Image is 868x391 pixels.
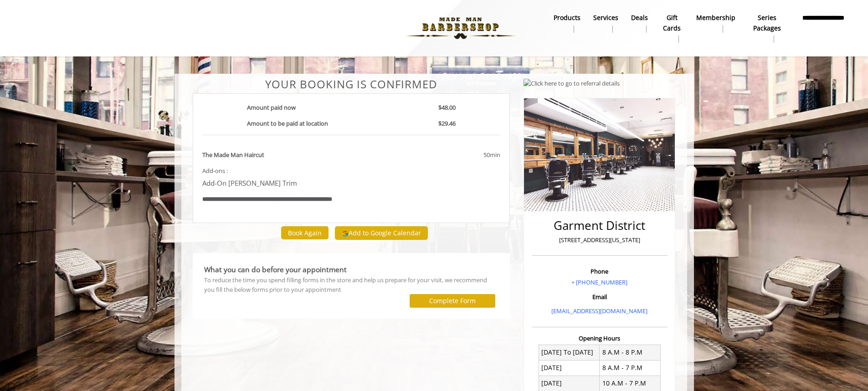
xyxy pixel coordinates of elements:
[600,360,661,376] td: 8 A.M - 7 P.M
[247,119,328,127] b: Amount to be paid at location
[247,103,296,112] b: Amount paid now
[534,294,665,300] h3: Email
[539,345,600,360] td: [DATE] To [DATE]
[532,335,668,341] h3: Opening Hours
[742,11,792,45] a: Series packagesSeries packages
[571,278,627,286] a: + [PHONE_NUMBER]
[335,226,428,240] button: Add to Google Calendar
[661,13,683,33] b: gift cards
[748,13,786,33] b: Series packages
[202,150,264,160] b: The Made Man Haircut
[204,275,499,295] div: To reduce the time you spend filling forms in the store and help us prepare for your visit, we re...
[551,307,647,315] a: [EMAIL_ADDRESS][DOMAIN_NAME]
[696,13,735,23] b: Membership
[534,219,665,232] h2: Garment District
[204,264,347,274] b: What you can do before your appointment
[438,103,456,112] b: $48.00
[534,235,665,245] p: [STREET_ADDRESS][US_STATE]
[631,13,648,23] b: Deals
[202,167,228,175] span: Add-ons :
[202,178,396,188] p: Add-On [PERSON_NAME] Trim
[281,226,329,239] button: Book Again
[593,13,618,23] b: Services
[690,11,742,35] a: MembershipMembership
[410,150,500,160] div: 50min
[539,360,600,376] td: [DATE]
[410,294,495,307] button: Complete Form
[600,345,661,360] td: 8 A.M - 8 P.M
[193,78,510,90] center: Your Booking is confirmed
[554,13,580,23] b: products
[438,119,456,127] b: $29.46
[534,268,665,274] h3: Phone
[524,79,620,88] img: Click here to go to referral details
[398,3,523,53] img: Made Man Barbershop logo
[587,11,625,35] a: ServicesServices
[625,11,654,35] a: DealsDeals
[547,11,587,35] a: Productsproducts
[429,297,476,305] label: Complete Form
[654,11,690,45] a: Gift cardsgift cards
